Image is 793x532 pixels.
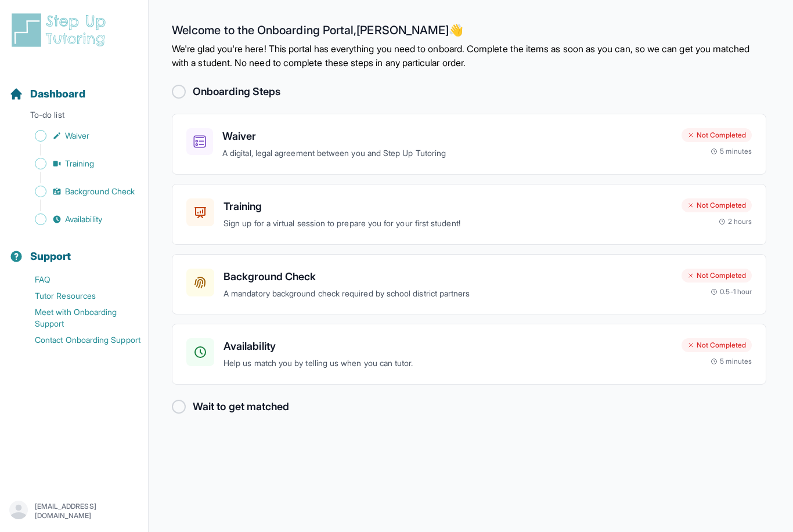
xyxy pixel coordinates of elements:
[9,304,148,332] a: Meet with Onboarding Support
[9,155,148,172] a: Training
[172,254,766,315] a: Background CheckA mandatory background check required by school district partnersNot Completed0.5...
[5,230,143,269] button: Support
[9,183,148,200] a: Background Check
[9,211,148,227] a: Availability
[30,86,85,102] span: Dashboard
[9,288,148,304] a: Tutor Resources
[9,128,148,144] a: Waiver
[682,269,752,283] div: Not Completed
[65,130,89,142] span: Waiver
[9,12,113,49] img: logo
[224,269,672,285] h3: Background Check
[9,501,139,522] button: [EMAIL_ADDRESS][DOMAIN_NAME]
[711,147,752,156] div: 5 minutes
[224,287,672,301] p: A mandatory background check required by school district partners
[172,184,766,245] a: TrainingSign up for a virtual session to prepare you for your first student!Not Completed2 hours
[35,502,139,520] p: [EMAIL_ADDRESS][DOMAIN_NAME]
[193,399,289,415] h2: Wait to get matched
[65,213,102,225] span: Availability
[224,198,672,215] h3: Training
[30,248,71,265] span: Support
[224,357,672,370] p: Help us match you by telling us when you can tutor.
[719,217,752,226] div: 2 hours
[172,324,766,385] a: AvailabilityHelp us match you by telling us when you can tutor.Not Completed5 minutes
[711,357,752,366] div: 5 minutes
[5,67,143,107] button: Dashboard
[711,287,752,296] div: 0.5-1 hour
[172,23,766,42] h2: Welcome to the Onboarding Portal, [PERSON_NAME] 👋
[224,338,672,354] h3: Availability
[172,42,766,70] p: We're glad you're here! This portal has everything you need to onboard. Complete the items as soo...
[65,158,95,169] span: Training
[9,272,148,288] a: FAQ
[224,217,672,230] p: Sign up for a virtual session to prepare you for your first student!
[222,128,672,144] h3: Waiver
[9,332,148,348] a: Contact Onboarding Support
[682,198,752,212] div: Not Completed
[65,186,135,197] span: Background Check
[682,338,752,352] div: Not Completed
[222,147,672,160] p: A digital, legal agreement between you and Step Up Tutoring
[5,109,143,125] p: To-do list
[172,114,766,175] a: WaiverA digital, legal agreement between you and Step Up TutoringNot Completed5 minutes
[193,84,280,100] h2: Onboarding Steps
[9,86,85,102] a: Dashboard
[682,128,752,142] div: Not Completed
